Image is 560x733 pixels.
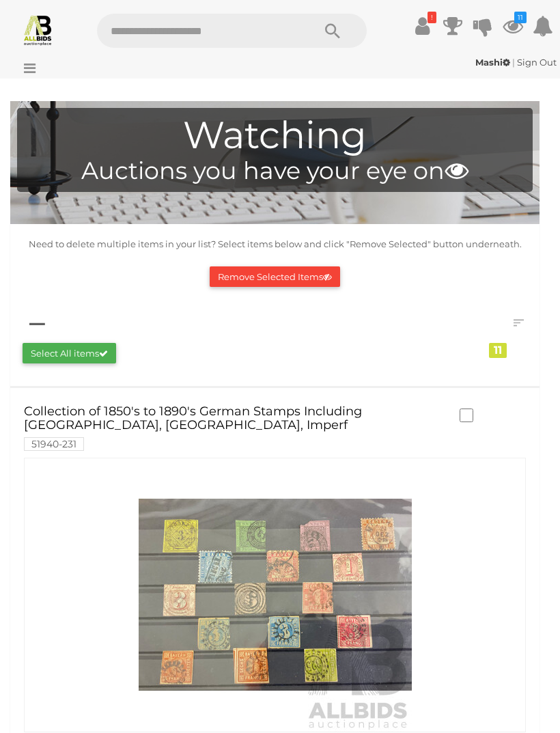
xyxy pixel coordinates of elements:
a: ! [412,14,433,38]
h4: Auctions you have your eye on [24,158,526,184]
span: | [512,57,515,68]
h1: Watching [24,115,526,156]
i: 11 [514,12,527,23]
strong: Mashi [475,57,510,68]
button: Select All items [23,343,116,364]
i: ! [428,12,436,23]
img: 51940-231a.jpeg [139,458,412,732]
img: Allbids.com.au [22,14,54,46]
button: Search [298,14,367,48]
a: Mashi [475,57,512,68]
a: Sign Out [517,57,557,68]
a: 11 [503,14,523,38]
div: 11 [489,343,507,358]
p: Need to delete multiple items in your list? Select items below and click "Remove Selected" button... [12,236,537,252]
button: Remove Selected Items [210,266,340,288]
a: Collection of 1850's to 1890's German Stamps Including [GEOGRAPHIC_DATA], [GEOGRAPHIC_DATA], Impe... [24,405,446,450]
